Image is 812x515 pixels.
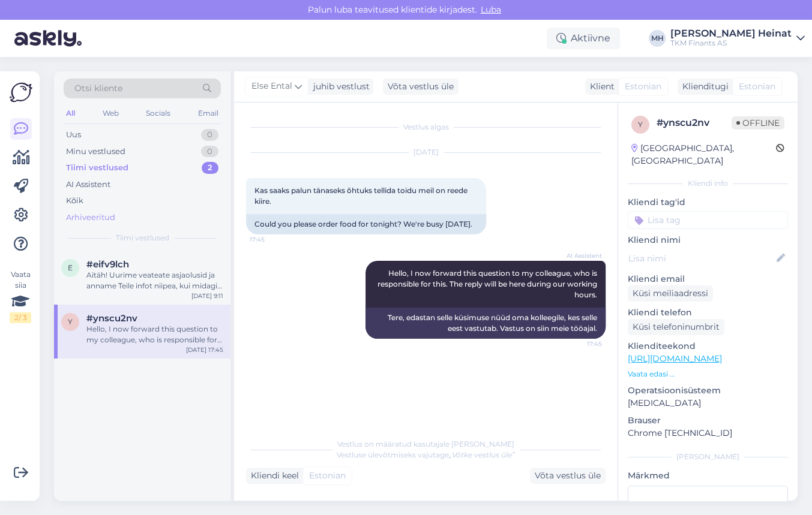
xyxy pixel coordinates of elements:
[628,469,788,482] p: Märkmed
[337,439,514,448] span: Vestlus on määratud kasutajale [PERSON_NAME]
[68,317,73,326] span: y
[66,162,128,174] div: Tiimi vestlused
[116,233,169,243] span: Tiimi vestlused
[628,252,774,265] input: Lisa nimi
[628,397,788,409] p: [MEDICAL_DATA]
[66,179,110,191] div: AI Assistent
[670,38,792,48] div: TKM Finants AS
[657,116,732,130] div: # ynscu2nv
[732,116,784,129] span: Offline
[628,319,724,335] div: Küsi telefoninumbrit
[628,384,788,397] p: Operatsioonisüsteem
[64,106,77,121] div: All
[557,339,602,348] span: 17:45
[66,129,81,141] div: Uus
[449,450,515,459] i: „Võtke vestlus üle”
[628,427,788,439] p: Chrome [TECHNICAL_ID]
[557,251,602,260] span: AI Assistent
[625,80,661,93] span: Estonian
[739,80,775,93] span: Estonian
[143,106,173,121] div: Socials
[337,450,515,459] span: Vestluse ülevõtmiseks vajutage
[631,142,776,167] div: [GEOGRAPHIC_DATA], [GEOGRAPHIC_DATA]
[628,273,788,285] p: Kliendi email
[628,196,788,209] p: Kliendi tag'id
[477,4,505,15] span: Luba
[251,80,292,93] span: Else Ental
[309,469,346,482] span: Estonian
[191,291,223,300] div: [DATE] 9:11
[377,269,599,299] span: Hello, I now forward this question to my colleague, who is responsible for this. The reply will b...
[628,211,788,229] input: Lisa tag
[649,30,666,47] div: MH
[10,81,32,104] img: Askly Logo
[628,178,788,189] div: Kliendi info
[628,285,713,302] div: Küsi meiliaadressi
[10,312,31,323] div: 2 / 3
[365,308,606,339] div: Tere, edastan selle küsimuse nüüd oma kolleegile, kes selle eest vastutab. Vastus on siin meie tö...
[250,235,295,244] span: 17:45
[547,28,620,49] div: Aktiivne
[10,269,31,323] div: Vaata siia
[246,147,606,158] div: [DATE]
[628,234,788,246] p: Kliendi nimi
[628,353,722,364] a: [URL][DOMAIN_NAME]
[638,120,643,129] span: y
[66,212,115,224] div: Arhiveeritud
[196,106,221,121] div: Email
[678,80,729,93] div: Klienditugi
[201,146,218,158] div: 0
[86,324,223,345] div: Hello, I now forward this question to my colleague, who is responsible for this. The reply will b...
[246,122,606,132] div: Vestlus algas
[628,340,788,353] p: Klienditeekond
[86,313,137,324] span: #ynscu2nv
[186,345,223,354] div: [DATE] 17:45
[100,106,121,121] div: Web
[670,29,792,38] div: [PERSON_NAME] Heinat
[254,186,469,206] span: Kas saaks palun tänaseks õhtuks tellida toidu meil on reede kiire.
[530,468,606,484] div: Võta vestlus üle
[66,146,125,158] div: Minu vestlused
[628,306,788,319] p: Kliendi telefon
[202,162,218,174] div: 2
[628,451,788,462] div: [PERSON_NAME]
[383,79,459,95] div: Võta vestlus üle
[201,129,218,141] div: 0
[585,80,615,93] div: Klient
[66,195,83,207] div: Kõik
[86,270,223,291] div: Aitäh! Uurime veateate asjaolusid ja anname Teile infot niipea, kui midagi selgub
[628,369,788,380] p: Vaata edasi ...
[86,259,129,270] span: #eifv9lch
[74,82,122,95] span: Otsi kliente
[246,214,486,234] div: Could you please order food for tonight? We're busy [DATE].
[308,80,370,93] div: juhib vestlust
[68,263,73,272] span: e
[246,469,299,482] div: Kliendi keel
[628,414,788,427] p: Brauser
[670,29,805,48] a: [PERSON_NAME] HeinatTKM Finants AS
